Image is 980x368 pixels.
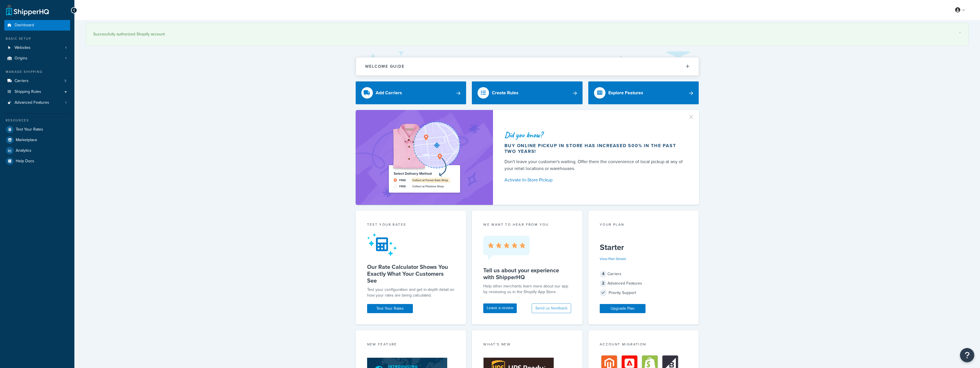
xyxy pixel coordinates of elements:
[483,303,517,313] a: Leave a review
[4,76,70,86] a: Carriers3
[4,36,70,41] div: Basic Setup
[367,304,413,313] a: Test Your Rates
[16,127,43,132] span: Test Your Rates
[4,69,70,74] div: Manage Shipping
[483,342,571,348] div: What's New
[367,287,455,298] div: Test your configuration and get in-depth detail on how your rates are being calculated.
[483,267,571,281] h5: Tell us about your experience with ShipperHQ
[504,176,685,184] a: Activate In-Store Pickup
[532,303,571,313] button: Send us feedback
[16,159,34,164] span: Help Docs
[483,222,571,227] p: we want to hear from you
[4,53,70,64] a: Origins1
[600,289,688,297] div: Priority Support
[492,89,518,97] div: Create Rules
[4,43,70,53] a: Websites1
[4,20,70,31] a: Dashboard
[600,342,688,348] div: Account Migration
[93,30,961,38] div: Successfully authorized Shopify account
[64,79,66,83] span: 3
[504,143,685,154] div: Buy online pickup in store has increased 500% in the past two years!
[65,45,66,50] span: 1
[483,283,571,295] p: Help other merchants learn more about our app by reviewing us in the Shopify App Store.
[4,53,70,64] li: Origins
[15,45,31,50] span: Websites
[367,342,455,348] div: New Feature
[65,100,66,105] span: 1
[504,131,685,139] div: Did you know?
[608,89,643,97] div: Explore Features
[504,158,685,172] div: Don't leave your customer's waiting. Offer them the convenience of local pickup at any of your re...
[376,89,402,97] div: Add Carriers
[600,279,688,287] div: Advanced Features
[472,81,583,104] a: Create Rules
[373,119,476,196] img: ad-shirt-map-b0359fc47e01cab431d101c4b569394f6a03f54285957d908178d52f29eb9668.png
[4,97,70,108] li: Advanced Features
[15,89,41,94] span: Shipping Rules
[600,243,688,252] h5: Starter
[365,64,405,69] h2: Welcome Guide
[4,124,70,135] a: Test Your Rates
[15,56,27,61] span: Origins
[600,280,607,287] span: 2
[16,148,31,153] span: Analytics
[4,97,70,108] a: Advanced Features1
[65,56,66,61] span: 1
[356,57,699,75] button: Welcome Guide
[15,23,34,28] span: Dashboard
[4,118,70,123] div: Resources
[356,81,466,104] a: Add Carriers
[959,30,961,35] a: ×
[4,156,70,166] a: Help Docs
[4,135,70,145] a: Marketplace
[4,76,70,86] li: Carriers
[15,100,49,105] span: Advanced Features
[960,348,974,362] button: Open Resource Center
[15,79,29,83] span: Carriers
[600,256,626,261] a: View Plan Details
[600,270,688,278] div: Carriers
[588,81,699,104] a: Explore Features
[16,138,37,143] span: Marketplace
[4,145,70,156] a: Analytics
[367,222,455,229] div: Test your rates
[4,43,70,53] li: Websites
[600,304,646,313] a: Upgrade Plan
[4,87,70,97] a: Shipping Rules
[600,271,607,277] span: 4
[367,263,455,284] h5: Our Rate Calculator Shows You Exactly What Your Customers See
[600,222,688,229] div: Your Plan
